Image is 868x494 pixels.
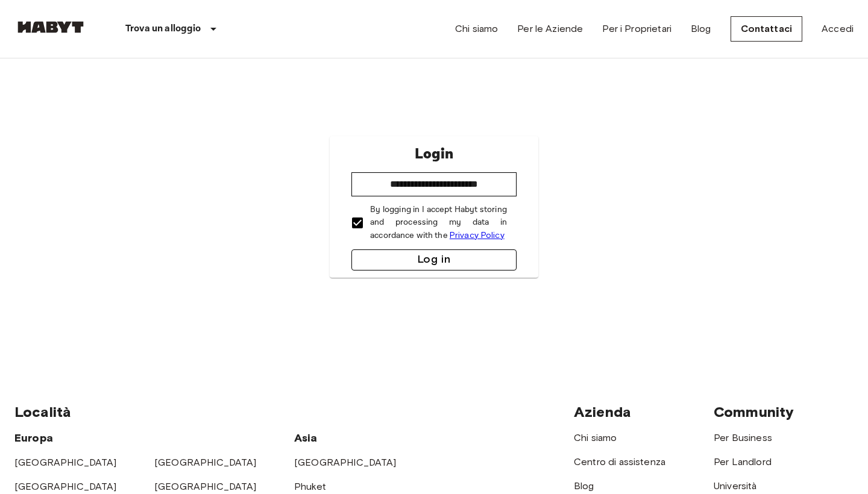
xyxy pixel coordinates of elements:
a: Blog [574,480,594,492]
a: Phuket [294,481,326,492]
span: Azienda [574,403,631,421]
a: [GEOGRAPHIC_DATA] [154,457,257,468]
a: [GEOGRAPHIC_DATA] [14,481,117,492]
a: Centro di assistenza [574,456,665,467]
a: [GEOGRAPHIC_DATA] [14,457,117,468]
span: Località [14,403,71,421]
span: Community [714,403,794,421]
a: Chi siamo [455,22,498,36]
a: [GEOGRAPHIC_DATA] [294,457,397,468]
a: Per Landlord [714,456,772,467]
img: Habyt [14,21,87,33]
a: Privacy Policy [450,230,505,240]
a: Per i Proprietari [602,22,671,36]
a: Per Business [714,432,772,443]
a: Università [714,480,757,492]
p: By logging in I accept Habyt storing and processing my data in accordance with the [370,204,507,242]
p: Trova un alloggio [125,22,201,36]
a: Chi siamo [574,432,617,443]
p: Login [415,143,453,165]
a: Contattaci [731,16,803,42]
span: Asia [294,431,318,445]
a: Accedi [822,22,854,36]
a: Blog [691,22,711,36]
span: Europa [14,431,53,445]
a: [GEOGRAPHIC_DATA] [154,481,257,492]
a: Per le Aziende [517,22,583,36]
button: Log in [351,249,517,270]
